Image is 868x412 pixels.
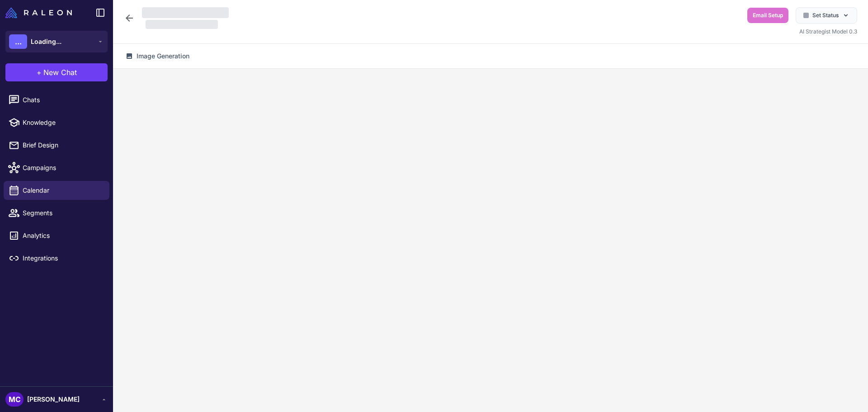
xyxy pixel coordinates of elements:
[23,118,102,128] span: Knowledge
[5,7,75,18] a: Raleon Logo
[4,113,109,132] a: Knowledge
[27,394,80,404] span: [PERSON_NAME]
[4,249,109,268] a: Integrations
[37,67,42,78] span: +
[23,185,102,195] span: Calendar
[4,158,109,177] a: Campaigns
[4,181,109,200] a: Calendar
[43,67,77,78] span: New Chat
[4,136,109,155] a: Brief Design
[799,28,857,35] span: AI Strategist Model 0.3
[5,63,108,81] button: +New Chat
[9,34,27,49] div: ...
[5,392,24,407] div: MC
[23,95,102,105] span: Chats
[4,90,109,109] a: Chats
[23,231,102,241] span: Analytics
[23,253,102,263] span: Integrations
[23,208,102,218] span: Segments
[4,204,109,223] a: Segments
[5,7,72,18] img: Raleon Logo
[23,140,102,150] span: Brief Design
[747,8,788,23] button: Email Setup
[5,31,108,52] button: ...Loading...
[23,163,102,173] span: Campaigns
[120,47,195,65] button: Image Generation
[31,37,61,47] span: Loading...
[753,11,783,19] span: Email Setup
[4,226,109,245] a: Analytics
[812,11,839,19] span: Set Status
[137,51,189,61] span: Image Generation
